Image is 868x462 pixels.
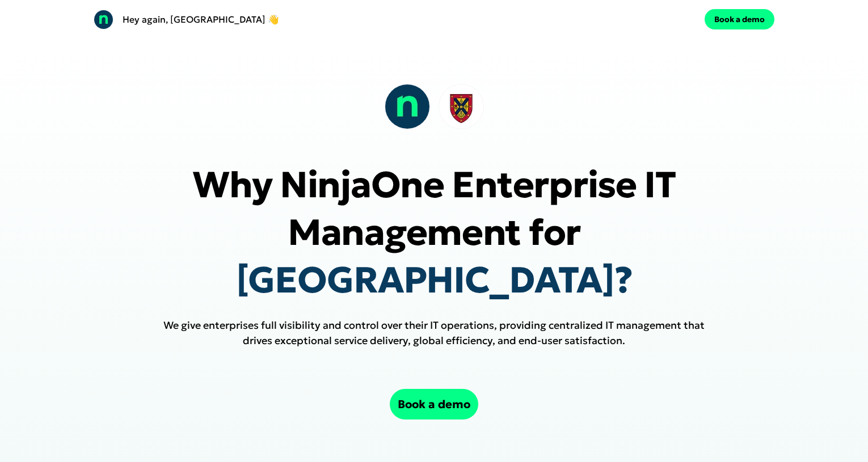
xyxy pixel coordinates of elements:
p: Hey again, [GEOGRAPHIC_DATA] 👋 [123,12,279,26]
h1: We give enterprises full visibility and control over their IT operations, providing centralized I... [162,317,706,348]
button: Book a demo [705,9,774,29]
button: Book a demo [390,389,478,419]
p: Why NinjaOne Enterprise IT Management for [116,161,752,304]
span: [GEOGRAPHIC_DATA]? [236,257,633,303]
